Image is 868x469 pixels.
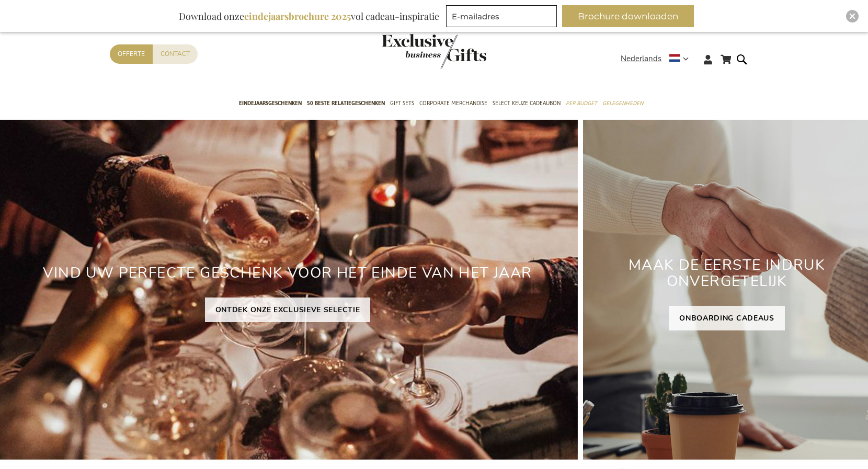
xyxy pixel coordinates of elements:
[846,10,859,22] div: Close
[205,298,371,322] a: ONTDEK ONZE EXCLUSIEVE SELECTIE
[390,98,414,109] span: Gift Sets
[307,98,385,109] span: 50 beste relatiegeschenken
[382,34,486,68] img: Exclusive Business gifts logo
[382,34,434,68] a: store logo
[239,98,302,109] span: Eindejaarsgeschenken
[602,91,643,117] a: Gelegenheden
[493,98,561,109] span: Select Keuze Cadeaubon
[566,98,597,109] span: Per Budget
[390,91,414,117] a: Gift Sets
[621,53,661,65] span: Nederlands
[307,91,385,117] a: 50 beste relatiegeschenken
[419,91,487,117] a: Corporate Merchandise
[244,10,351,22] b: eindejaarsbrochure 2025
[849,13,855,19] img: Close
[153,44,198,64] a: Contact
[446,5,557,27] input: E-mailadres
[239,91,302,117] a: Eindejaarsgeschenken
[562,5,694,27] button: Brochure downloaden
[110,44,153,64] a: Offerte
[419,98,487,109] span: Corporate Merchandise
[174,5,444,27] div: Download onze vol cadeau-inspiratie
[566,91,597,117] a: Per Budget
[669,306,785,330] a: ONBOARDING CADEAUS
[602,98,643,109] span: Gelegenheden
[446,5,560,30] form: marketing offers and promotions
[493,91,561,117] a: Select Keuze Cadeaubon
